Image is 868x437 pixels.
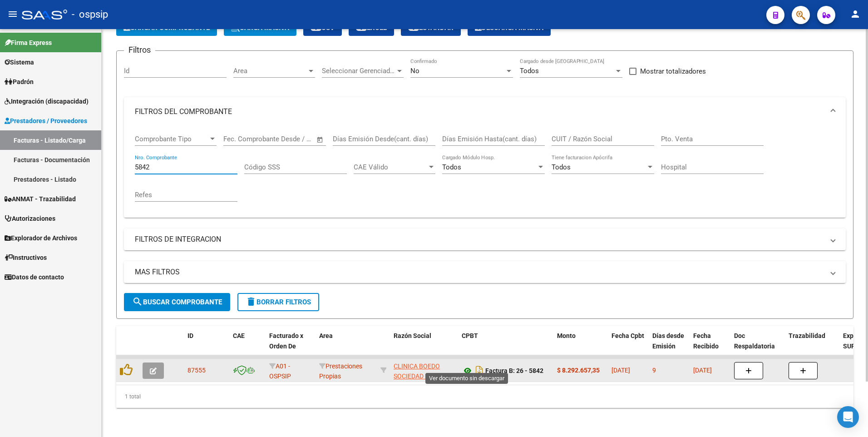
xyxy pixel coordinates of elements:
[124,293,230,311] button: Buscar Comprobante
[608,326,649,366] datatable-header-cell: Fecha Cpbt
[552,163,571,171] span: Todos
[187,367,206,374] span: 87555
[442,163,461,171] span: Todos
[124,44,155,56] h3: Filtros
[7,9,18,20] mat-icon: menu
[690,326,730,366] datatable-header-cell: Fecha Recibido
[5,77,34,87] span: Padrón
[266,326,316,366] datatable-header-cell: Facturado x Orden De
[124,97,846,126] mat-expansion-panel-header: FILTROS DEL COMPROBANTE
[5,214,55,223] span: Autorizaciones
[5,194,76,204] span: ANMAT - Trazabilidad
[394,332,431,339] span: Razón Social
[5,57,34,67] span: Sistema
[187,332,193,339] span: ID
[316,326,377,366] datatable-header-cell: Area
[72,5,108,25] span: - ospsip
[5,116,87,126] span: Prestadores / Proveedores
[223,135,253,143] input: Start date
[408,24,454,32] span: Estandar
[116,385,853,408] div: 1 total
[322,67,395,75] span: Seleccionar Gerenciador
[5,96,89,106] span: Integración (discapacidad)
[473,363,485,378] i: Descargar documento
[184,326,229,366] datatable-header-cell: ID
[693,367,712,374] span: [DATE]
[652,332,684,350] span: Días desde Emisión
[356,24,387,32] span: EXCEL
[229,326,266,366] datatable-header-cell: CAE
[693,332,719,350] span: Fecha Recibido
[319,363,362,380] span: Prestaciones Propias
[5,253,47,263] span: Instructivos
[132,296,143,307] mat-icon: search
[640,66,706,77] span: Mostrar totalizadores
[394,363,449,401] span: CLINICA BOEDO SOCIEDAD DE RESPONSABILIDAD LIMITADA
[246,298,311,306] span: Borrar Filtros
[394,361,454,380] div: 30546173646
[269,363,291,380] span: A01 - OSPSIP
[132,298,222,306] span: Buscar Comprobante
[261,135,305,143] input: End date
[246,296,256,307] mat-icon: delete
[5,272,64,282] span: Datos de contacto
[462,332,478,339] span: CPBT
[485,367,543,374] strong: Factura B: 26 - 5842
[557,332,576,339] span: Monto
[785,326,839,366] datatable-header-cell: Trazabilidad
[233,67,307,75] span: Area
[850,9,861,20] mat-icon: person
[237,293,319,311] button: Borrar Filtros
[319,332,333,339] span: Area
[269,332,303,350] span: Facturado x Orden De
[789,332,825,339] span: Trazabilidad
[557,367,600,374] strong: $ 8.292.657,35
[520,67,539,75] span: Todos
[837,406,859,428] div: Open Intercom Messenger
[135,135,208,143] span: Comprobante Tipo
[311,24,335,32] span: CSV
[652,367,656,374] span: 9
[390,326,458,366] datatable-header-cell: Razón Social
[458,326,553,366] datatable-header-cell: CPBT
[124,261,846,283] mat-expansion-panel-header: MAS FILTROS
[5,233,77,243] span: Explorador de Archivos
[612,332,644,339] span: Fecha Cpbt
[124,228,846,250] mat-expansion-panel-header: FILTROS DE INTEGRACION
[734,332,775,350] span: Doc Respaldatoria
[135,267,824,277] mat-panel-title: MAS FILTROS
[553,326,608,366] datatable-header-cell: Monto
[135,107,824,117] mat-panel-title: FILTROS DEL COMPROBANTE
[649,326,690,366] datatable-header-cell: Días desde Emisión
[354,163,427,171] span: CAE Válido
[730,326,785,366] datatable-header-cell: Doc Respaldatoria
[233,332,245,339] span: CAE
[612,367,630,374] span: [DATE]
[410,67,419,75] span: No
[135,234,824,244] mat-panel-title: FILTROS DE INTEGRACION
[5,38,52,48] span: Firma Express
[315,134,325,145] button: Open calendar
[124,126,846,218] div: FILTROS DEL COMPROBANTE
